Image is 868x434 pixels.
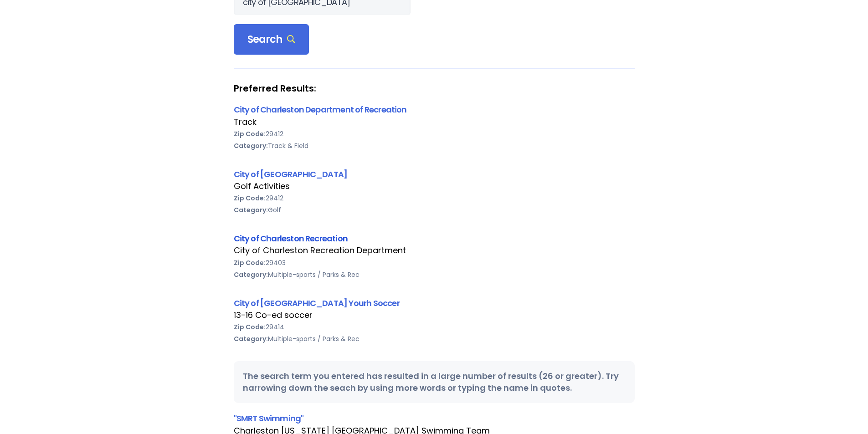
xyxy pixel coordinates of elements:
[234,270,268,279] b: Category:
[234,103,635,116] div: City of Charleston Department of Recreation
[234,297,635,309] div: City of [GEOGRAPHIC_DATA] Yourh Soccer
[234,297,400,309] a: City of [GEOGRAPHIC_DATA] Yourh Soccer
[234,233,348,244] a: City of Charleston Recreation
[234,168,635,180] div: City of [GEOGRAPHIC_DATA]
[234,180,635,192] div: Golf Activities
[234,333,635,345] div: Multiple-sports / Parks & Rec
[234,82,635,94] strong: Preferred Results:
[234,205,268,214] b: Category:
[234,194,266,203] b: Zip Code:
[234,412,635,424] div: "SMRT Swimming"
[234,116,635,128] div: Track
[247,33,296,46] span: Search
[234,245,635,256] div: City of Charleston Recreation Department
[234,204,635,216] div: Golf
[234,257,635,269] div: 29403
[234,322,266,332] b: Zip Code:
[234,334,268,343] b: Category:
[234,24,309,55] div: Search
[234,192,635,204] div: 29412
[234,168,348,180] a: City of [GEOGRAPHIC_DATA]
[234,321,635,333] div: 29414
[234,232,635,245] div: City of Charleston Recreation
[234,104,407,115] a: City of Charleston Department of Recreation
[234,258,266,267] b: Zip Code:
[234,269,635,281] div: Multiple-sports / Parks & Rec
[234,361,635,403] div: The search term you entered has resulted in a large number of results (26 or greater). Try narrow...
[234,413,304,424] a: "SMRT Swimming"
[234,141,268,150] b: Category:
[234,309,635,321] div: 13-16 Co-ed soccer
[234,129,266,138] b: Zip Code:
[234,128,635,140] div: 29412
[234,140,635,152] div: Track & Field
